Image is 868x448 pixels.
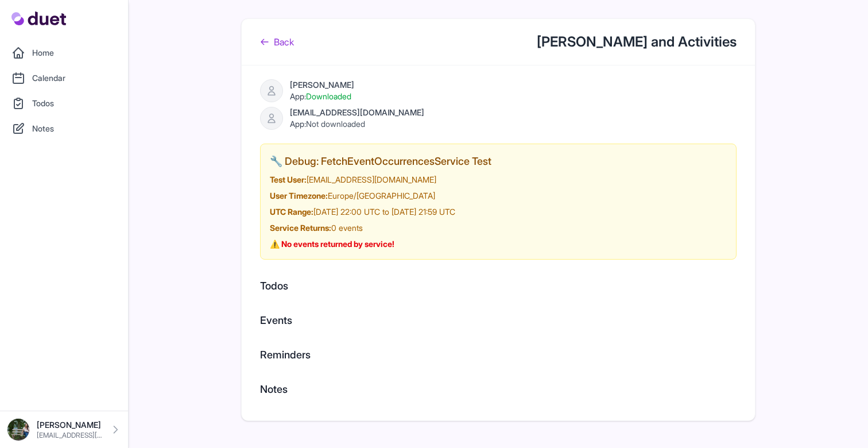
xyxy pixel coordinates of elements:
[270,153,727,169] h2: 🔧 Debug: FetchEventOccurrencesService Test
[270,223,331,233] strong: Service Returns:
[290,79,354,91] div: [PERSON_NAME]
[260,347,737,363] h2: Reminders
[7,92,121,115] a: Todos
[290,118,424,130] div: App:
[270,190,727,202] div: Europe/[GEOGRAPHIC_DATA]
[7,418,121,441] a: [PERSON_NAME] [EMAIL_ADDRESS][DOMAIN_NAME]
[37,431,103,440] p: [EMAIL_ADDRESS][DOMAIN_NAME]
[260,35,294,49] a: Back
[7,117,121,140] a: Notes
[37,419,103,431] p: [PERSON_NAME]
[270,191,328,200] strong: User Timezone:
[7,67,121,90] a: Calendar
[7,418,30,441] img: DSC08576_Original.jpeg
[260,381,737,397] h2: Notes
[260,278,737,294] h2: Todos
[537,33,737,51] h1: [PERSON_NAME] and Activities
[260,312,737,329] h2: Events
[270,206,727,218] div: [DATE] 22:00 UTC to [DATE] 21:59 UTC
[290,107,424,118] div: [EMAIL_ADDRESS][DOMAIN_NAME]
[7,41,121,64] a: Home
[270,222,727,234] div: 0 events
[306,119,365,129] span: Not downloaded
[290,91,354,102] div: App:
[270,175,307,184] strong: Test User:
[306,91,351,101] span: Downloaded
[270,239,394,249] strong: ⚠️ No events returned by service!
[270,174,727,186] div: [EMAIL_ADDRESS][DOMAIN_NAME]
[270,207,313,217] strong: UTC Range:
